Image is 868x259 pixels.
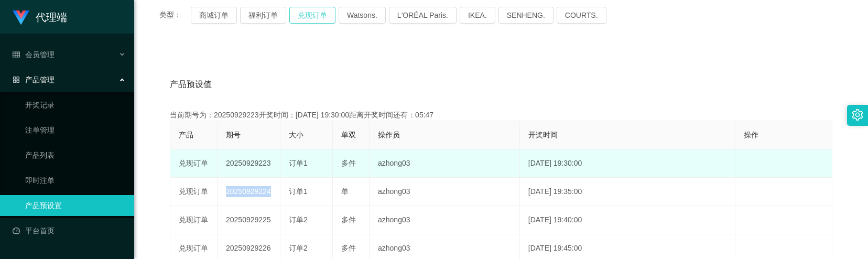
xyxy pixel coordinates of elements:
[289,244,308,252] span: 订单2
[289,187,308,196] span: 订单1
[557,7,606,24] button: COURTS.
[341,187,349,196] span: 单
[226,131,241,139] span: 期号
[13,75,55,84] span: 产品管理
[339,7,386,24] button: Watsons.
[370,178,520,206] td: azhong03
[378,131,400,139] span: 操作员
[289,215,308,224] span: 订单2
[13,76,20,83] i: 图标: appstore-o
[498,7,554,24] button: SENHENG.
[520,149,735,178] td: [DATE] 19:30:00
[341,131,356,139] span: 单双
[341,159,356,167] span: 多件
[25,170,126,191] a: 即时注单
[25,94,126,115] a: 开奖记录
[218,149,280,178] td: 20250929223
[289,7,335,24] button: 兑现订单
[25,145,126,166] a: 产品列表
[13,51,20,58] i: 图标: table
[191,7,237,24] button: 商城订单
[25,195,126,216] a: 产品预设置
[170,78,212,91] span: 产品预设值
[370,149,520,178] td: azhong03
[528,131,558,139] span: 开奖时间
[170,206,218,234] td: 兑现订单
[289,131,303,139] span: 大小
[13,10,29,25] img: logo.9652507e.png
[159,7,191,24] span: 类型：
[179,131,193,139] span: 产品
[744,131,758,139] span: 操作
[520,178,735,206] td: [DATE] 19:35:00
[852,109,863,121] i: 图标: setting
[13,220,126,241] a: 图标: dashboard平台首页
[218,178,280,206] td: 20250929224
[370,206,520,234] td: azhong03
[289,159,308,167] span: 订单1
[520,206,735,234] td: [DATE] 19:40:00
[170,149,218,178] td: 兑现订单
[13,50,55,59] span: 会员管理
[170,178,218,206] td: 兑现订单
[460,7,495,24] button: IKEA.
[170,110,832,121] div: 当前期号为：20250929223开奖时间：[DATE] 19:30:00距离开奖时间还有：05:47
[13,13,67,21] a: 代理端
[389,7,457,24] button: L'ORÉAL Paris.
[341,215,356,224] span: 多件
[218,206,280,234] td: 20250929225
[25,120,126,141] a: 注单管理
[240,7,286,24] button: 福利订单
[341,244,356,252] span: 多件
[36,1,67,34] h1: 代理端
